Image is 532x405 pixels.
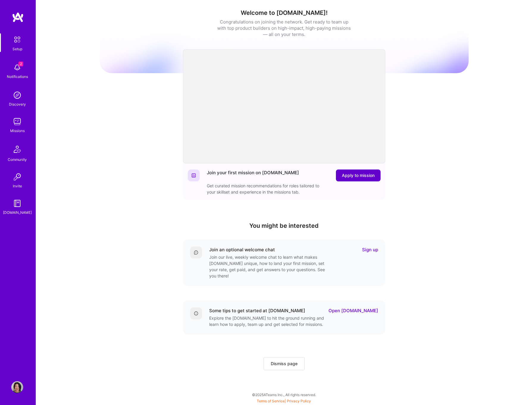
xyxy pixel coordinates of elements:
[362,247,378,253] a: Sign up
[191,173,196,178] img: Website
[207,169,299,181] div: Join your first mission on [DOMAIN_NAME]
[36,387,532,402] div: © 2025 ATeams Inc., All rights reserved.
[18,62,23,66] span: 2
[271,361,298,367] span: Dismiss page
[7,73,28,80] div: Notifications
[209,307,305,314] div: Some tips to get started at [DOMAIN_NAME]
[100,9,469,16] h1: Welcome to [DOMAIN_NAME]!
[287,399,311,403] a: Privacy Policy
[11,33,24,46] img: setup
[12,12,24,23] img: logo
[11,116,23,128] img: teamwork
[3,209,32,216] div: [DOMAIN_NAME]
[209,247,275,253] div: Join an optional welcome chat
[328,307,378,314] a: Open [DOMAIN_NAME]
[12,46,22,52] div: Setup
[10,142,24,156] img: Community
[183,49,385,163] iframe: video
[11,381,23,393] img: User Avatar
[336,169,381,181] button: Apply to mission
[10,128,25,134] div: Missions
[342,172,375,178] span: Apply to mission
[257,399,311,403] span: |
[11,197,23,209] img: guide book
[13,183,22,189] div: Invite
[217,19,351,37] div: Congratulations on joining the network. Get ready to team up with top product builders on high-im...
[264,357,305,370] button: Dismiss page
[11,62,23,73] img: bell
[10,381,25,393] a: User Avatar
[207,183,326,195] div: Get curated mission recommendations for roles tailored to your skillset and experience in the mis...
[194,311,198,316] img: Details
[209,254,328,279] div: Join our live, weekly welcome chat to learn what makes [DOMAIN_NAME] unique, how to land your fir...
[11,89,23,101] img: discovery
[11,171,23,183] img: Invite
[8,156,27,163] div: Community
[194,250,198,255] img: Comment
[9,101,26,107] div: Discovery
[183,222,385,229] h4: You might be interested
[257,399,285,403] a: Terms of Service
[209,315,328,327] div: Explore the [DOMAIN_NAME] to hit the ground running and learn how to apply, team up and get selec...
